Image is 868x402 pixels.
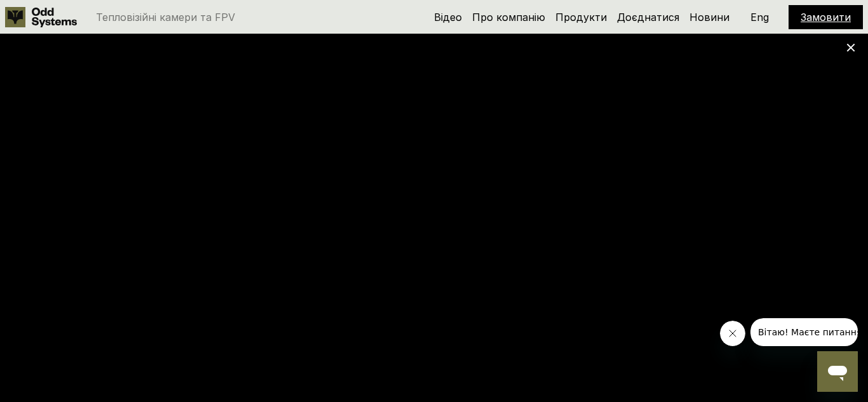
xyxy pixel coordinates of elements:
a: Новини [689,11,729,23]
p: Тепловізійні камери та FPV [96,12,235,22]
a: Замовити [801,11,851,23]
iframe: Повідомлення від компанії [750,318,858,346]
iframe: Youtube Video [87,6,782,396]
iframe: Кнопка для запуску вікна повідомлень [817,351,858,392]
p: Eng [750,12,769,22]
a: Про компанію [472,11,545,23]
span: Вітаю! Маєте питання? [8,9,116,19]
a: Доєднатися [617,11,679,23]
iframe: Закрити повідомлення [720,321,745,346]
a: Відео [434,11,462,23]
a: Продукти [555,11,607,23]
